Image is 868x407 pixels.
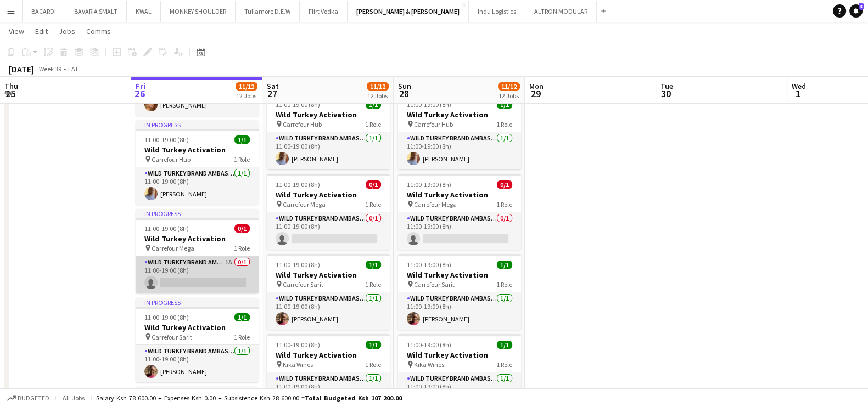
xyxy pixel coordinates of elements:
div: 12 Jobs [499,92,519,100]
h3: Wild Turkey Activation [267,270,390,280]
h3: Wild Turkey Activation [136,323,259,332]
app-card-role: Wild Turkey Brand Ambassador1/111:00-19:00 (8h)[PERSON_NAME] [398,132,521,169]
span: 25 [3,87,18,100]
span: 1 [790,87,806,100]
app-job-card: 11:00-19:00 (8h)0/1Wild Turkey Activation Carrefour Mega1 RoleWild Turkey Brand Ambassador0/111:0... [398,174,521,250]
span: 11:00-19:00 (8h) [276,341,320,349]
span: 3 [859,3,864,10]
span: Wed [792,81,806,91]
span: Carrefour Sarit [414,280,455,289]
span: 11:00-19:00 (8h) [407,100,451,109]
app-card-role: Wild Turkey Brand Ambassador1/111:00-19:00 (8h)[PERSON_NAME] [136,345,259,382]
span: Sat [267,81,279,91]
app-job-card: 11:00-19:00 (8h)0/1Wild Turkey Activation Carrefour Mega1 RoleWild Turkey Brand Ambassador0/111:0... [267,174,390,250]
h3: Wild Turkey Activation [267,190,390,200]
app-job-card: In progress11:00-19:00 (8h)1/1Wild Turkey Activation Carrefour Hub1 RoleWild Turkey Brand Ambassa... [136,120,259,205]
span: 11:00-19:00 (8h) [144,224,189,233]
span: Comms [86,26,111,36]
span: 1 Role [496,360,512,369]
span: 0/1 [234,224,250,233]
span: Carrefour Hub [283,120,322,128]
div: 12 Jobs [236,92,257,100]
span: Carrefour Mega [283,200,326,208]
span: Carrefour Hub [152,155,191,163]
app-card-role: Wild Turkey Brand Ambassador1/111:00-19:00 (8h)[PERSON_NAME] [136,167,259,205]
div: 12 Jobs [367,92,388,100]
span: Carrefour Sarit [283,280,323,289]
app-job-card: In progress11:00-19:00 (8h)1/1Wild Turkey Activation Carrefour Sarit1 RoleWild Turkey Brand Ambas... [136,298,259,382]
span: 27 [265,87,279,100]
span: Carrefour Mega [152,244,194,252]
span: View [9,26,24,36]
app-job-card: In progress11:00-19:00 (8h)0/1Wild Turkey Activation Carrefour Mega1 RoleWild Turkey Brand Ambass... [136,209,259,293]
span: 11:00-19:00 (8h) [276,100,320,109]
span: 1 Role [365,120,381,128]
span: Carrefour Mega [414,200,457,208]
span: 1/1 [234,313,250,321]
button: ALTRON MODULAR [525,1,597,22]
span: 11/12 [236,82,257,91]
button: BACARDI [23,1,65,22]
app-job-card: 11:00-19:00 (8h)1/1Wild Turkey Activation Carrefour Hub1 RoleWild Turkey Brand Ambassador1/111:00... [267,94,390,169]
span: 1/1 [234,135,250,144]
div: EAT [68,65,79,73]
span: 1/1 [366,261,381,269]
a: View [4,24,29,38]
span: 11:00-19:00 (8h) [276,261,320,269]
h3: Wild Turkey Activation [267,350,390,360]
button: MONKEY SHOULDER [161,1,236,22]
span: 1/1 [497,100,512,109]
button: Flirt Vodka [300,1,348,22]
div: In progress [136,298,259,307]
a: Edit [31,24,52,38]
button: Budgeted [5,392,51,404]
app-job-card: 11:00-19:00 (8h)1/1Wild Turkey Activation Carrefour Sarit1 RoleWild Turkey Brand Ambassador1/111:... [398,254,521,330]
a: Comms [82,24,115,38]
h3: Wild Turkey Activation [398,350,521,360]
h3: Wild Turkey Activation [136,234,259,244]
span: 1 Role [496,200,512,208]
span: Kika Wines [283,360,313,369]
span: Jobs [59,26,75,36]
span: 1 Role [234,333,250,341]
span: Carrefour Hub [414,120,453,128]
app-card-role: Wild Turkey Brand Ambassador0/111:00-19:00 (8h) [398,212,521,250]
span: Carrefour Sarit [152,333,192,341]
button: [PERSON_NAME] & [PERSON_NAME] [348,1,469,22]
span: 1 Role [496,120,512,128]
a: 3 [849,4,863,18]
app-card-role: Wild Turkey Brand Ambassador1/111:00-19:00 (8h)[PERSON_NAME] [267,132,390,169]
span: 1 Role [365,200,381,208]
span: 1 Role [365,360,381,369]
span: Fri [136,81,145,91]
span: Mon [529,81,544,91]
h3: Wild Turkey Activation [267,110,390,120]
button: KWAL [127,1,161,22]
app-job-card: 11:00-19:00 (8h)1/1Wild Turkey Activation Carrefour Sarit1 RoleWild Turkey Brand Ambassador1/111:... [267,254,390,330]
span: 11/12 [498,82,520,91]
span: Thu [4,81,18,91]
a: Jobs [54,24,80,38]
span: 11:00-19:00 (8h) [144,135,189,144]
h3: Wild Turkey Activation [136,145,259,155]
button: BAVARIA SMALT [65,1,127,22]
div: In progress [136,120,259,129]
span: 1 Role [234,244,250,252]
div: In progress [136,209,259,218]
span: 1/1 [366,341,381,349]
app-card-role: Wild Turkey Brand Ambassador1/111:00-19:00 (8h)[PERSON_NAME] [398,292,521,330]
span: 11:00-19:00 (8h) [407,341,451,349]
app-job-card: 11:00-19:00 (8h)1/1Wild Turkey Activation Carrefour Hub1 RoleWild Turkey Brand Ambassador1/111:00... [398,94,521,169]
span: 30 [659,87,673,100]
span: 1/1 [366,100,381,109]
span: Sun [398,81,411,91]
h3: Wild Turkey Activation [398,110,521,120]
span: 1 Role [496,280,512,289]
app-card-role: Wild Turkey Brand Ambassador1A0/111:00-19:00 (8h) [136,256,259,293]
span: Total Budgeted Ksh 107 200.00 [305,394,402,402]
span: 28 [396,87,411,100]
